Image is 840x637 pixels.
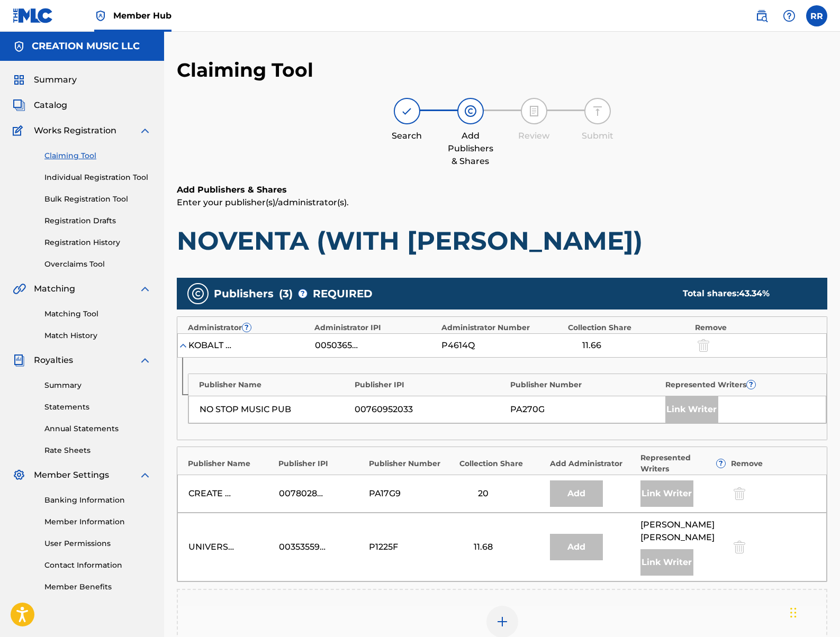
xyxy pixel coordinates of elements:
div: Publisher IPI [355,379,505,390]
a: Statements [44,402,151,413]
a: Contact Information [44,560,151,571]
iframe: Resource Center [810,441,840,526]
span: Catalog [34,99,67,112]
img: Member Settings [13,469,25,481]
a: Member Benefits [44,581,151,593]
span: Royalties [34,354,73,367]
div: Add Administrator [550,458,635,469]
img: MLC Logo [13,8,53,23]
div: Represented Writers [665,379,816,390]
a: Public Search [751,5,772,26]
a: SummarySummary [13,74,77,86]
img: step indicator icon for Submit [591,105,604,117]
img: Summary [13,74,25,86]
div: Administrator IPI [314,322,436,333]
div: Search [381,130,433,142]
p: Enter your publisher(s)/administrator(s). [177,196,827,209]
a: Registration History [44,237,151,248]
div: Publisher Number [510,379,661,390]
div: Help [779,5,800,26]
img: Royalties [13,354,25,367]
div: Collection Share [568,322,689,333]
div: Publisher Number [369,458,454,469]
span: ? [242,323,251,332]
img: step indicator icon for Review [528,105,540,117]
span: REQUIRED [313,286,373,302]
img: Works Registration [13,124,26,137]
a: User Permissions [44,538,151,549]
a: Claiming Tool [44,150,151,161]
span: ( 3 ) [279,286,293,302]
div: Submit [571,130,624,142]
img: expand-cell-toggle [178,340,188,351]
img: expand [139,469,151,481]
h6: Add Publishers & Shares [177,184,827,196]
a: Rate Sheets [44,445,151,456]
div: Drag [790,597,797,629]
h1: NOVENTA (WITH [PERSON_NAME]) [177,225,827,257]
span: ? [747,380,755,389]
a: Member Information [44,516,151,527]
img: expand [139,124,151,137]
img: add [496,615,509,628]
a: Banking Information [44,495,151,506]
a: Match History [44,330,151,341]
a: Individual Registration Tool [44,172,151,183]
h5: CREATION MUSIC LLC [32,40,140,52]
div: User Menu [806,5,827,26]
span: ? [717,459,725,468]
img: Accounts [13,40,25,53]
div: Publisher Name [199,379,349,390]
div: Publisher IPI [278,458,364,469]
img: publishers [192,287,204,300]
span: Matching [34,283,75,295]
img: Top Rightsholder [94,10,107,22]
div: Total shares: [683,287,806,300]
img: search [755,10,768,22]
img: expand [139,354,151,367]
div: Remove [695,322,816,333]
iframe: Chat Widget [787,586,840,637]
h2: Claiming Tool [177,58,313,82]
a: Annual Statements [44,423,151,434]
span: Member Settings [34,469,109,481]
div: NO STOP MUSIC PUB [200,403,349,416]
div: Publisher Name [188,458,273,469]
div: Collection Share [459,458,545,469]
img: step indicator icon for Add Publishers & Shares [464,105,477,117]
div: Add Publishers & Shares [444,130,497,168]
span: Works Registration [34,124,116,137]
a: Matching Tool [44,308,151,320]
span: Member Hub [113,10,171,22]
img: Matching [13,283,26,295]
div: Administrator Number [441,322,563,333]
img: help [783,10,796,22]
span: 43.34 % [739,288,770,298]
img: Catalog [13,99,25,112]
div: PA270G [510,403,660,416]
div: 00760952033 [355,403,504,416]
span: Publishers [214,286,274,302]
img: expand [139,283,151,295]
span: [PERSON_NAME] [PERSON_NAME] [640,518,726,544]
a: Registration Drafts [44,215,151,226]
a: Bulk Registration Tool [44,194,151,205]
a: Overclaims Tool [44,259,151,270]
span: ? [299,289,307,298]
div: Administrator [188,322,309,333]
a: CatalogCatalog [13,99,67,112]
span: Summary [34,74,77,86]
img: step indicator icon for Search [401,105,413,117]
a: Summary [44,380,151,391]
div: Review [508,130,561,142]
div: Represented Writers [640,452,726,475]
div: Remove [731,458,816,469]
